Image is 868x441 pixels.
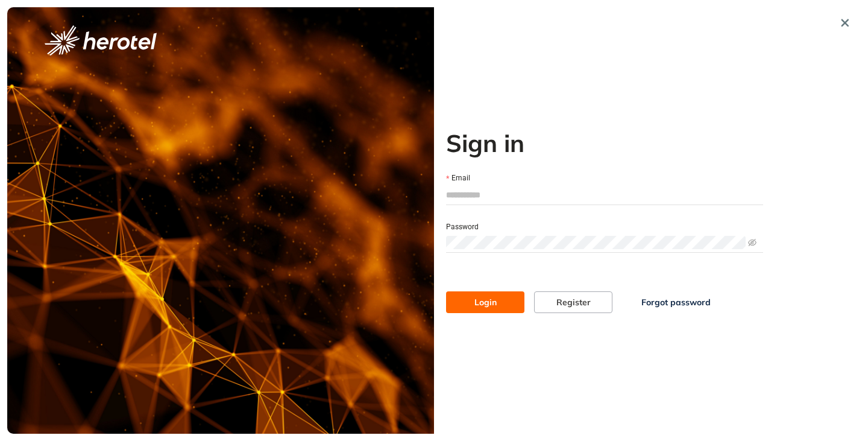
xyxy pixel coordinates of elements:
label: Password [446,221,479,233]
img: logo [45,25,157,56]
span: eye-invisible [748,238,756,247]
span: Register [556,296,591,309]
button: Login [446,291,524,313]
span: Login [474,296,497,309]
button: logo [25,25,176,56]
button: Forgot password [622,291,730,313]
label: Email [446,173,470,184]
input: Password [446,236,746,249]
h2: Sign in [446,128,763,157]
span: Forgot password [641,296,711,309]
img: cover image [7,7,434,434]
input: Email [446,186,763,204]
button: Register [534,291,612,313]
